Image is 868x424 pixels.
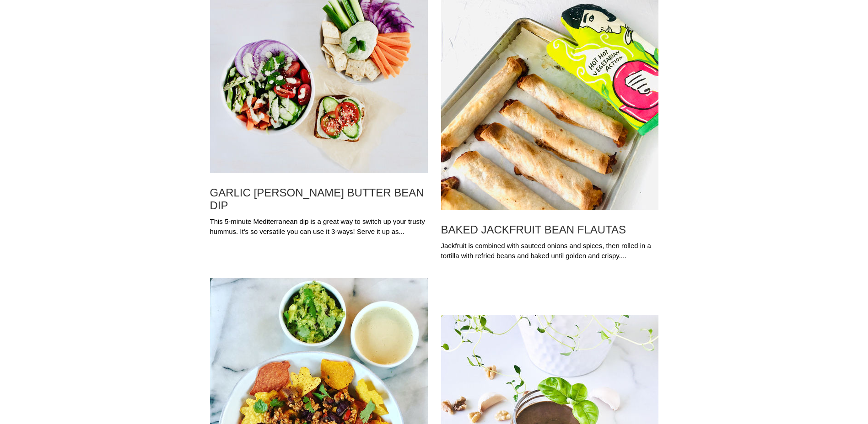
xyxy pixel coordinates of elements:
a: BAKED JACKFRUIT BEAN FLAUTAS [441,223,658,236]
div: This 5-minute Mediterranean dip is a great way to switch up your trusty hummus. It's so versatile... [210,217,428,237]
a: GARLIC [PERSON_NAME] BUTTER BEAN DIP [210,186,428,212]
div: Jackfruit is combined with sauteed onions and spices, then rolled in a tortilla with refried bean... [441,241,658,261]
